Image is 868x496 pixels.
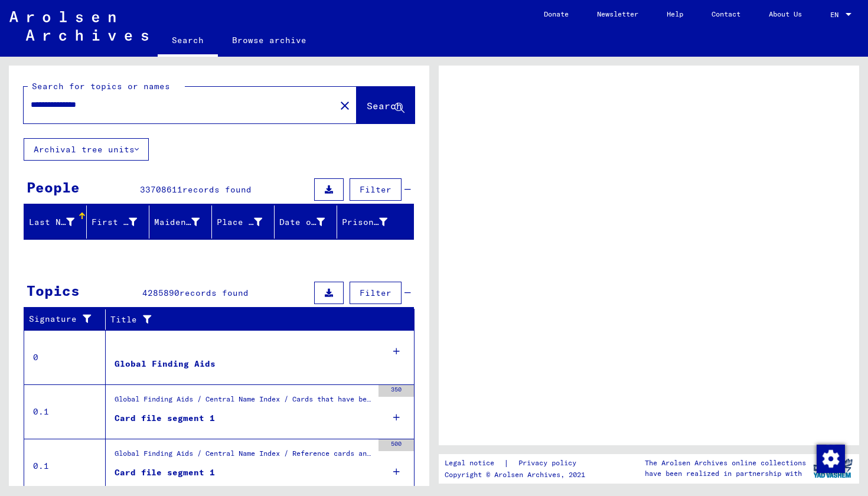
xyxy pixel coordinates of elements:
mat-header-cell: Last Name [24,205,87,239]
div: People [27,177,80,198]
span: EN [830,11,843,19]
mat-header-cell: First Name [87,205,149,239]
div: Title [110,314,391,326]
a: Browse archive [218,26,321,54]
button: Filter [350,178,402,201]
span: 4285890 [142,288,180,298]
img: Arolsen_neg.svg [9,11,148,41]
div: Signature [29,310,108,329]
img: yv_logo.png [811,453,855,483]
div: Date of Birth [279,213,340,231]
button: Clear [333,93,357,117]
div: | [445,457,590,469]
span: Filter [360,288,391,298]
mat-header-cell: Date of Birth [275,205,337,239]
div: Prisoner # [342,216,387,229]
div: Global Finding Aids / Central Name Index / Cards that have been scanned during first sequential m... [115,394,373,410]
mat-header-cell: Prisoner # [337,205,413,239]
mat-icon: close [338,99,352,113]
p: have been realized in partnership with [645,468,806,479]
div: Maiden Name [154,216,200,229]
a: Privacy policy [509,457,590,469]
td: 0.1 [24,439,106,493]
div: Signature [29,313,96,325]
span: 33708611 [140,184,182,195]
div: Last Name [29,213,89,231]
td: 0.1 [24,384,106,439]
div: Title [110,310,403,329]
div: Global Finding Aids / Central Name Index / Reference cards and originals, which have been discove... [115,448,373,465]
mat-header-cell: Maiden Name [149,205,212,239]
mat-label: Search for topics or names [32,81,170,92]
div: Place of Birth [217,216,262,229]
p: Copyright © Arolsen Archives, 2021 [445,469,590,480]
div: Prisoner # [342,213,402,231]
a: Search [158,26,218,57]
button: Search [357,87,415,123]
div: Maiden Name [154,213,214,231]
mat-header-cell: Place of Birth [212,205,275,239]
button: Archival tree units [24,138,149,161]
span: Filter [360,184,391,195]
div: 350 [378,385,414,397]
div: First Name [92,216,137,229]
div: 500 [378,439,414,451]
img: Change consent [817,445,845,473]
div: Global Finding Aids [115,358,216,370]
div: Place of Birth [217,213,277,231]
a: Legal notice [445,457,504,469]
span: records found [180,288,249,298]
span: Search [367,100,402,112]
button: Filter [350,282,402,304]
div: Last Name [29,216,74,229]
div: Card file segment 1 [115,466,215,479]
div: Card file segment 1 [115,412,215,425]
p: The Arolsen Archives online collections [645,458,806,468]
span: records found [182,184,252,195]
div: Date of Birth [279,216,325,229]
td: 0 [24,330,106,384]
div: First Name [92,213,152,231]
div: Topics [27,280,80,301]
